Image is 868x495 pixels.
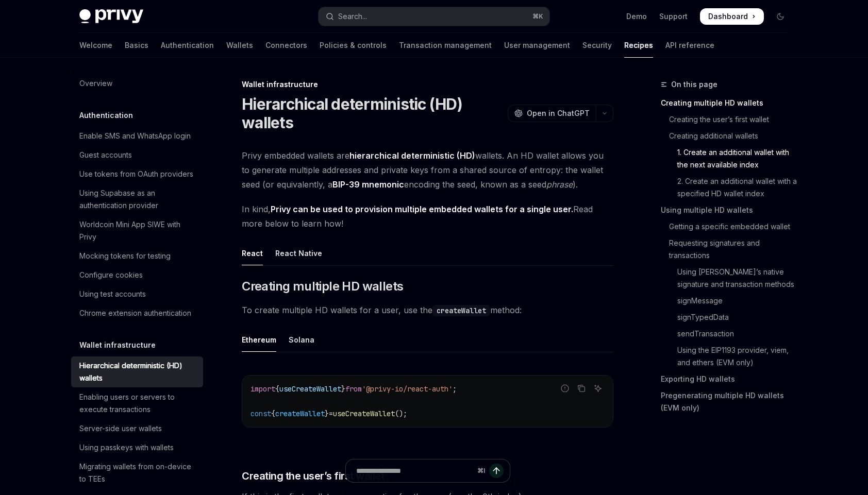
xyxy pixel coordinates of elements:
[242,148,613,192] span: Privy embedded wallets are wallets. An HD wallet allows you to generate multiple addresses and pr...
[338,10,367,23] div: Search...
[161,33,214,58] a: Authentication
[71,184,203,215] a: Using Supabase as an authentication provider
[275,384,279,394] span: {
[242,303,613,317] span: To create multiple HD wallets for a user, use the method:
[275,409,325,418] span: createWallet
[279,384,341,394] span: useCreateWallet
[504,33,570,58] a: User management
[700,8,764,25] a: Dashboard
[242,202,613,231] span: In kind, Read more below to learn how!
[661,128,797,144] a: Creating additional wallets
[251,384,275,394] span: import
[79,269,143,281] div: Configure cookies
[226,33,253,58] a: Wallets
[671,78,717,91] span: On this page
[251,409,271,418] span: const
[333,409,395,418] span: useCreateWallet
[79,391,197,416] div: Enabling users or servers to execute transactions
[79,168,193,180] div: Use tokens from OAuth providers
[661,111,797,128] a: Creating the user’s first wallet
[242,95,504,132] h1: Hierarchical deterministic (HD) wallets
[349,150,475,161] strong: hierarchical deterministic (HD)
[661,235,797,264] a: Requesting signatures and transactions
[71,457,203,488] a: Migrating wallets from on-device to TEEs
[665,33,714,58] a: API reference
[329,409,333,418] span: =
[79,9,143,24] img: dark logo
[582,33,612,58] a: Security
[320,33,387,58] a: Policies & controls
[661,342,797,371] a: Using the EIP1193 provider, viem, and ethers (EVM only)
[659,11,688,22] a: Support
[661,95,797,111] a: Creating multiple HD wallets
[125,33,148,58] a: Basics
[341,384,345,394] span: }
[399,33,492,58] a: Transaction management
[71,356,203,387] a: Hierarchical deterministic (HD) wallets
[345,384,362,394] span: from
[242,241,263,265] div: React
[79,187,197,212] div: Using Supabase as an authentication provider
[79,288,146,300] div: Using test accounts
[79,307,191,319] div: Chrome extension authentication
[546,179,573,190] em: phrase
[558,382,572,395] button: Report incorrect code
[661,293,797,309] a: signMessage
[79,109,133,122] h5: Authentication
[242,278,403,295] span: Creating multiple HD wallets
[79,149,132,161] div: Guest accounts
[432,305,490,316] code: createWallet
[79,77,112,90] div: Overview
[79,218,197,243] div: Worldcoin Mini App SIWE with Privy
[242,79,613,90] div: Wallet infrastructure
[624,33,653,58] a: Recipes
[71,304,203,322] a: Chrome extension authentication
[661,309,797,326] a: signTypedData
[71,388,203,419] a: Enabling users or servers to execute transactions
[591,382,605,395] button: Ask AI
[708,11,748,22] span: Dashboard
[71,266,203,284] a: Configure cookies
[661,218,797,235] a: Getting a specific embedded wallet
[661,387,797,416] a: Pregenerating multiple HD wallets (EVM only)
[71,247,203,265] a: Mocking tokens for testing
[71,127,203,145] a: Enable SMS and WhatsApp login
[527,108,590,118] span: Open in ChatGPT
[71,74,203,93] a: Overview
[79,360,197,384] div: Hierarchical deterministic (HD) wallets
[356,459,473,482] input: Ask a question...
[661,144,797,173] a: 1. Create an additional wallet with the next available index
[626,11,647,22] a: Demo
[325,409,329,418] span: }
[661,326,797,342] a: sendTransaction
[489,464,504,478] button: Send message
[79,250,171,262] div: Mocking tokens for testing
[661,371,797,387] a: Exporting HD wallets
[661,202,797,218] a: Using multiple HD wallets
[575,382,588,395] button: Copy the contents from the code block
[453,384,457,394] span: ;
[289,328,314,352] div: Solana
[71,438,203,457] a: Using passkeys with wallets
[79,339,156,351] h5: Wallet infrastructure
[532,12,543,21] span: ⌘ K
[275,241,322,265] div: React Native
[71,419,203,438] a: Server-side user wallets
[332,179,404,190] a: BIP-39 mnemonic
[271,204,573,214] strong: Privy can be used to provision multiple embedded wallets for a single user.
[71,285,203,303] a: Using test accounts
[79,460,197,485] div: Migrating wallets from on-device to TEEs
[271,409,275,418] span: {
[71,146,203,164] a: Guest accounts
[319,7,549,26] button: Open search
[79,422,162,435] div: Server-side user wallets
[772,8,789,25] button: Toggle dark mode
[79,33,112,58] a: Welcome
[661,264,797,293] a: Using [PERSON_NAME]’s native signature and transaction methods
[508,105,596,122] button: Open in ChatGPT
[362,384,453,394] span: '@privy-io/react-auth'
[242,328,276,352] div: Ethereum
[395,409,407,418] span: ();
[661,173,797,202] a: 2. Create an additional wallet with a specified HD wallet index
[71,165,203,183] a: Use tokens from OAuth providers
